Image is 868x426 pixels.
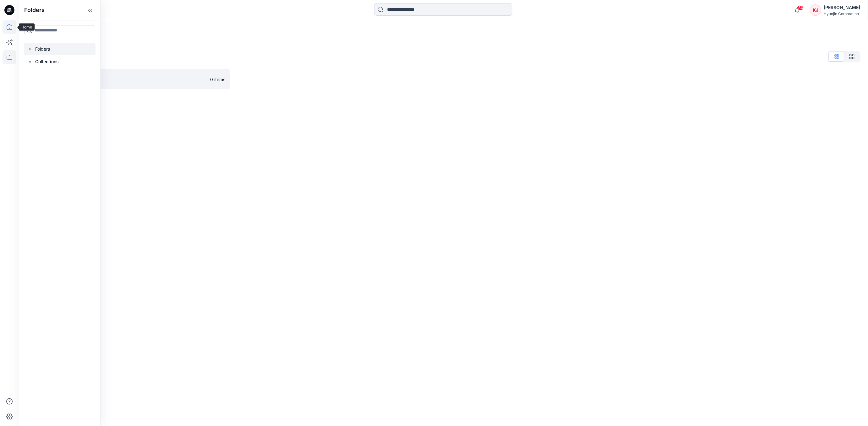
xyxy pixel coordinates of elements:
div: KJ [810,4,821,16]
span: 30 [797,5,804,10]
div: Hyunjin Corporation [824,11,860,16]
p: FASTHOUSE MX [40,75,206,84]
a: FASTHOUSE MX0 items [26,69,230,89]
p: Collections [35,58,59,65]
div: [PERSON_NAME] [824,4,860,11]
p: 0 items [210,76,225,83]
